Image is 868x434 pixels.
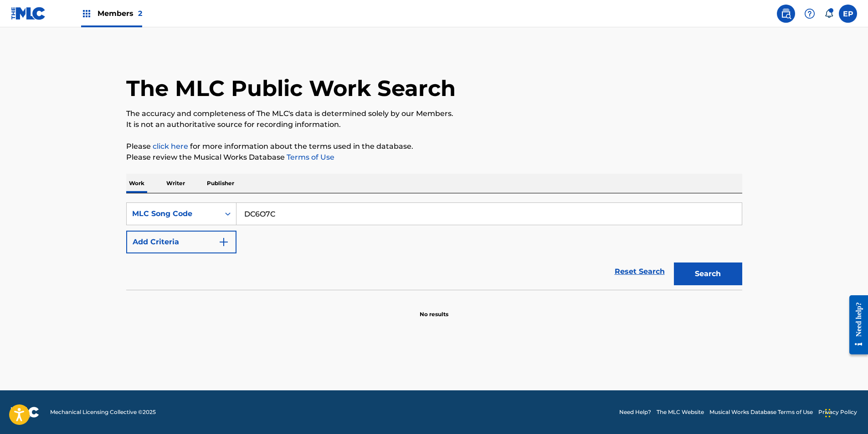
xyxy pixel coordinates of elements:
div: User Menu [839,5,857,23]
p: The accuracy and completeness of The MLC's data is determined solely by our Members. [126,108,742,119]
img: 9d2ae6d4665cec9f34b9.svg [218,237,229,247]
span: Mechanical Licensing Collective © 2025 [50,408,156,416]
a: Need Help? [619,408,651,416]
div: MLC Song Code [132,208,214,219]
img: search [781,8,791,19]
a: The MLC Website [657,408,704,416]
a: Public Search [777,5,795,23]
button: Search [674,262,742,285]
div: Drag [825,399,831,427]
span: Members [98,8,142,19]
form: Search Form [126,202,742,290]
h1: The MLC Public Work Search [126,75,456,102]
p: Please for more information about the terms used in the database. [126,141,742,152]
div: Notifications [824,9,833,18]
p: Publisher [204,174,237,193]
img: help [804,8,815,19]
p: It is not an authoritative source for recording information. [126,119,742,130]
iframe: Chat Widget [822,390,868,434]
p: Work [126,174,147,193]
a: Musical Works Database Terms of Use [709,408,813,416]
a: Terms of Use [285,153,334,161]
p: No results [420,299,448,318]
button: Add Criteria [126,231,236,253]
a: Reset Search [610,262,669,282]
img: MLC Logo [11,7,46,20]
img: Top Rightsholders [81,8,92,19]
a: Privacy Policy [818,408,857,416]
img: logo [11,407,39,418]
p: Please review the Musical Works Database [126,152,742,163]
span: 2 [138,9,142,18]
p: Writer [164,174,188,193]
iframe: Resource Center [842,288,868,362]
div: Help [801,5,819,23]
a: click here [153,142,188,151]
